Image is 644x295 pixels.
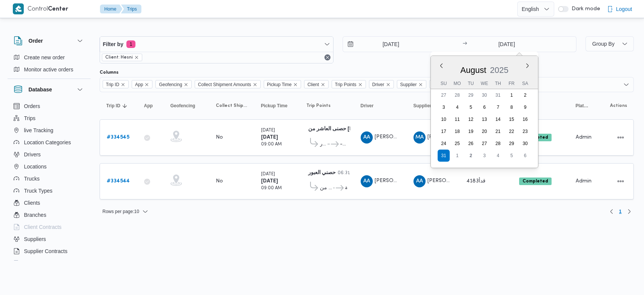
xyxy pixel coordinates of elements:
button: Remove Pickup Time from selection in this group [293,82,298,87]
b: # 334544 [107,179,130,184]
div: day-25 [451,137,463,150]
button: Remove Trip Points from selection in this group [358,82,363,87]
div: Button. Open the year selector. 2025 is currently selected. [489,65,509,75]
span: Trucks [24,174,40,183]
small: 06:31 PM [338,171,358,175]
div: day-3 [478,150,490,162]
div: day-30 [519,137,531,150]
span: Clients [24,198,40,207]
div: day-6 [519,150,531,162]
div: day-31 [438,150,450,162]
small: 09:00 AM [261,186,282,190]
div: day-5 [465,101,477,113]
div: day-2 [465,150,477,162]
span: Driver [361,103,374,109]
span: Pickup Time [261,103,287,109]
span: قسم ثان شبرا الخيمة [345,184,347,193]
span: Monitor active orders [24,65,74,74]
span: Client [307,80,319,89]
span: live Tracking [24,126,54,135]
button: Trip IDSorted in descending order [103,100,134,112]
span: قدأ4183 [466,179,486,184]
div: Fr [506,78,518,89]
button: Previous page [607,207,616,216]
small: 09:00 AM [261,142,282,147]
span: حصنى العبور [320,140,327,149]
span: 2025 [490,65,508,75]
button: Order [14,36,85,45]
div: day-5 [506,150,518,162]
div: day-9 [519,101,531,113]
div: day-16 [519,113,531,125]
button: live Tracking [11,124,88,136]
span: App [144,103,153,109]
button: Actions [615,131,627,144]
div: Su [438,78,450,89]
span: Admin [576,135,592,140]
button: Clients [11,197,88,209]
span: Location Categories [24,138,71,147]
div: day-11 [451,113,463,125]
span: Create new order [24,53,65,62]
div: Abadalihafz Alsaid Abad Alihafz Alsaid [413,175,426,187]
div: day-28 [492,137,504,150]
b: حصنى العاشر من [DATE] [308,127,364,131]
span: MA [415,131,424,144]
button: Database [14,85,85,94]
span: Collect Shipment Amounts [195,80,261,88]
span: Trip Points [306,103,330,109]
div: day-29 [506,137,518,150]
div: We [478,78,490,89]
div: day-15 [506,113,518,125]
span: Supplier [397,80,426,88]
div: day-7 [492,101,504,113]
button: Platform [573,100,592,112]
button: Remove [323,53,332,62]
button: Branches [11,209,88,221]
span: Collect Shipment Amounts [198,80,251,89]
button: Next month [524,63,530,69]
div: day-21 [492,125,504,137]
span: Pickup Time [267,80,292,89]
span: Trip Points [332,80,366,88]
span: Orders [24,102,40,111]
div: day-17 [438,125,450,137]
div: day-10 [438,113,450,125]
button: Actions [615,175,627,187]
div: day-19 [465,125,477,137]
div: day-8 [506,101,518,113]
span: Driver [372,80,384,89]
span: Group By [592,41,615,47]
b: [DATE] [261,179,278,184]
span: Client [304,80,329,88]
span: Actions [610,103,627,109]
div: day-30 [478,89,490,101]
span: Pickup Time [264,80,301,88]
button: Remove Client from selection in this group [321,82,325,87]
span: Filter by [103,40,123,49]
input: Press the down key to open a popover containing a calendar. [343,37,429,52]
button: Drivers [11,148,88,161]
div: day-4 [492,150,504,162]
b: Center [48,6,68,12]
span: Trip ID [106,80,120,89]
button: Home [100,5,123,14]
span: Drivers [24,150,41,159]
button: Supplier [410,100,456,112]
div: day-12 [465,113,477,125]
span: Truck Types [24,186,52,195]
button: Monitor active orders [11,63,88,76]
div: day-23 [519,125,531,137]
small: [DATE] [261,172,275,176]
span: Logout [616,5,632,14]
span: Devices [24,259,43,268]
div: Sa [519,78,531,89]
h3: Database [29,85,52,94]
div: Tu [465,78,477,89]
div: Abad Alihafz Alsaid Abadalihafz Alsaid [361,175,373,187]
span: AA [363,131,370,144]
div: day-4 [451,101,463,113]
span: Suppliers [24,235,46,244]
div: → [463,42,467,47]
span: Geofencing [155,80,191,88]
